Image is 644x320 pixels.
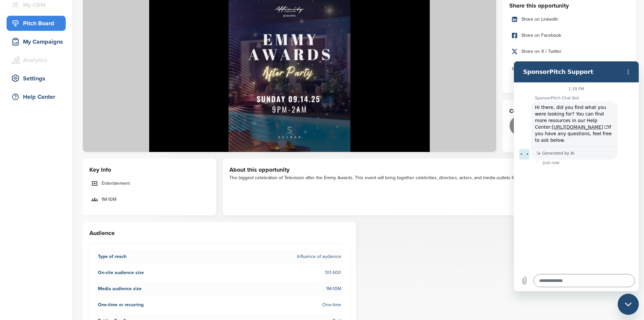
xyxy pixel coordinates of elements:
a: My Campaigns [7,34,66,49]
div: Analytics [10,54,66,66]
span: One-time [322,301,341,309]
div: Pitch Board [10,17,66,29]
div: The biggest celebration of Television after the Emmy Awards. This event will bring together celeb... [229,174,630,181]
a: Pitch Board [7,16,66,31]
a: Share on LinkedIn [509,12,630,26]
div: Settings [10,73,66,84]
span: On-site audience size [98,269,144,276]
h3: Contact [509,106,630,116]
span: Share on X / Twitter [521,48,562,55]
div: Help Center [10,91,66,103]
h3: About this opportunity [229,165,630,174]
span: One-time or recurring [98,301,144,309]
span: Type of reach [98,253,126,260]
a: Copy link [509,61,630,75]
a: Settings [7,71,66,86]
h3: Key Info [89,165,210,174]
iframe: Messaging window [514,61,639,291]
a: Analytics [7,53,66,68]
span: 101-500 [325,269,341,276]
span: Media audience size [98,285,142,292]
a: Share on X / Twitter [509,45,630,58]
span: Influence of audience [297,253,341,260]
a: Share on Facebook [509,29,630,42]
span: Share on Facebook [521,32,561,39]
h3: Audience [89,228,350,238]
a: Help Center [7,89,66,104]
div: My Campaigns [10,36,66,48]
span: Share on LinkedIn [521,16,558,23]
span: 1M-10M [326,285,341,292]
span: 1M-10M [102,196,116,203]
img: Missing [510,116,529,136]
h3: Share this opportunity [509,1,630,10]
iframe: Button to launch messaging window, conversation in progress [618,294,639,315]
span: Entertainment [102,180,130,187]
